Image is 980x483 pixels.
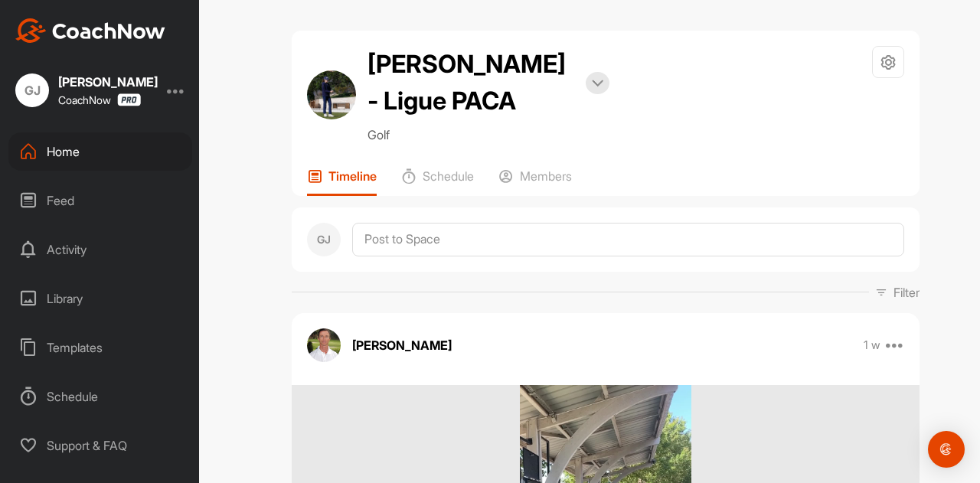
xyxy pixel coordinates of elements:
p: Filter [893,283,920,302]
p: Timeline [328,168,377,184]
img: CoachNow [15,18,165,43]
div: Open Intercom Messenger [928,431,965,468]
p: Golf [367,126,609,144]
div: [PERSON_NAME] [58,76,158,88]
img: avatar [307,70,356,119]
div: CoachNow [58,93,141,106]
img: avatar [307,328,341,362]
div: GJ [15,73,49,107]
p: 1 w [864,338,880,353]
div: GJ [307,223,341,256]
div: Library [8,279,192,318]
div: Feed [8,181,192,220]
div: Templates [8,328,192,367]
img: CoachNow Pro [117,93,141,106]
h2: [PERSON_NAME] - Ligue PACA [367,46,574,119]
div: Schedule [8,377,192,416]
img: arrow-down [592,80,603,87]
p: [PERSON_NAME] [352,336,452,354]
p: Members [520,168,572,184]
p: Schedule [423,168,474,184]
div: Activity [8,230,192,269]
div: Home [8,132,192,171]
div: Support & FAQ [8,426,192,465]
